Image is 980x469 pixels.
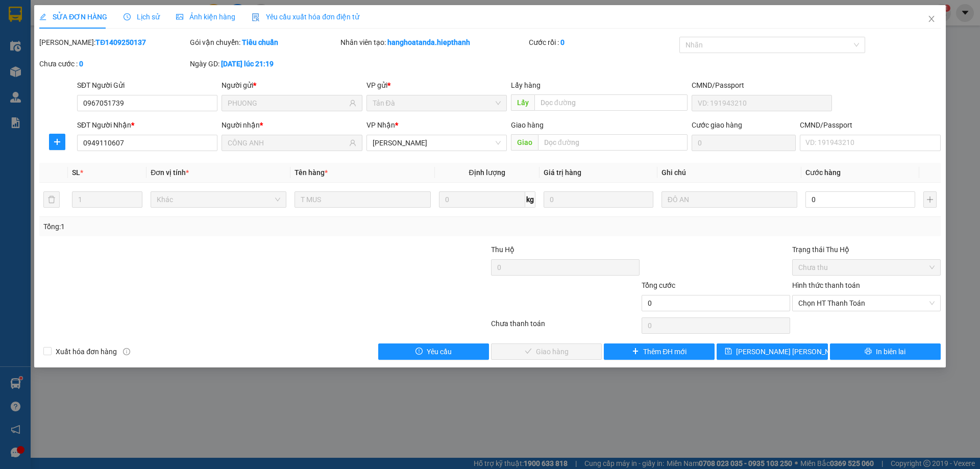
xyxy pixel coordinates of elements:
div: CMND/Passport [692,80,832,91]
span: Định lượng [469,168,505,177]
label: Cước giao hàng [692,121,742,129]
input: Tên người nhận [228,137,347,149]
div: Ngày GD: [190,58,338,69]
input: Dọc đường [538,134,688,151]
input: 0 [544,191,653,208]
span: Tổng cước [642,281,675,289]
span: SL [72,168,80,177]
button: checkGiao hàng [491,343,602,360]
div: CMND/Passport [800,119,940,131]
div: Tổng: 1 [43,221,378,232]
b: 0 [560,38,565,46]
span: Lịch sử [124,13,160,21]
span: Khác [157,192,280,207]
span: info-circle [123,348,130,355]
th: Ghi chú [657,163,801,183]
span: plus [632,348,639,356]
span: Chưa thu [798,260,935,275]
span: kg [525,191,535,208]
span: exclamation-circle [415,348,423,356]
span: printer [865,348,872,356]
input: Dọc đường [534,94,688,111]
div: VP gửi [366,80,507,91]
span: Lấy [511,94,534,111]
input: Cước giao hàng [692,135,796,151]
button: plus [923,191,937,208]
div: Nhân viên tạo: [340,37,527,48]
span: Yêu cầu xuất hóa đơn điện tử [252,13,359,21]
button: printerIn biên lai [830,343,941,360]
span: Chọn HT Thanh Toán [798,295,935,311]
span: In biên lai [876,346,905,357]
span: Thu Hộ [491,245,514,254]
button: Close [917,5,946,34]
span: Giao [511,134,538,151]
input: VD: Bàn, Ghế [295,191,430,208]
div: Người gửi [222,80,362,91]
span: plus [50,138,65,146]
span: Tân Châu [373,135,501,151]
div: SĐT Người Nhận [77,119,217,131]
span: Đơn vị tính [151,168,189,177]
span: clock-circle [124,13,131,20]
div: Gói vận chuyển: [190,37,338,48]
button: exclamation-circleYêu cầu [378,343,489,360]
b: hanghoatanda.hiepthanh [387,38,470,46]
button: delete [43,191,60,208]
div: SĐT Người Gửi [77,80,217,91]
div: [PERSON_NAME]: [39,37,188,48]
span: Xuất hóa đơn hàng [52,346,121,357]
b: Tiêu chuẩn [242,38,278,46]
span: close [927,15,936,23]
span: SỬA ĐƠN HÀNG [39,13,107,21]
span: Ảnh kiện hàng [176,13,235,21]
span: Yêu cầu [427,346,452,357]
input: Tên người gửi [228,97,347,109]
span: user [349,100,356,107]
span: Cước hàng [805,168,841,177]
b: [DATE] lúc 21:19 [221,60,274,68]
span: user [349,139,356,146]
button: plus [49,134,65,150]
span: Tản Đà [373,95,501,111]
div: Chưa thanh toán [490,318,641,336]
b: TĐ1409250137 [95,38,146,46]
img: icon [252,13,260,21]
label: Hình thức thanh toán [792,281,860,289]
span: Giá trị hàng [544,168,581,177]
span: Lấy hàng [511,81,541,89]
span: Thêm ĐH mới [643,346,687,357]
div: Người nhận [222,119,362,131]
span: Tên hàng [295,168,328,177]
input: Ghi Chú [661,191,797,208]
input: VD: 191943210 [692,95,832,111]
button: plusThêm ĐH mới [604,343,715,360]
b: 0 [79,60,83,68]
span: VP Nhận [366,121,395,129]
div: Cước rồi : [529,37,677,48]
span: picture [176,13,183,20]
button: save[PERSON_NAME] [PERSON_NAME] [717,343,827,360]
span: Giao hàng [511,121,544,129]
div: Trạng thái Thu Hộ [792,244,941,255]
span: [PERSON_NAME] [PERSON_NAME] [736,346,847,357]
span: edit [39,13,46,20]
div: Chưa cước : [39,58,188,69]
span: save [725,348,732,356]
